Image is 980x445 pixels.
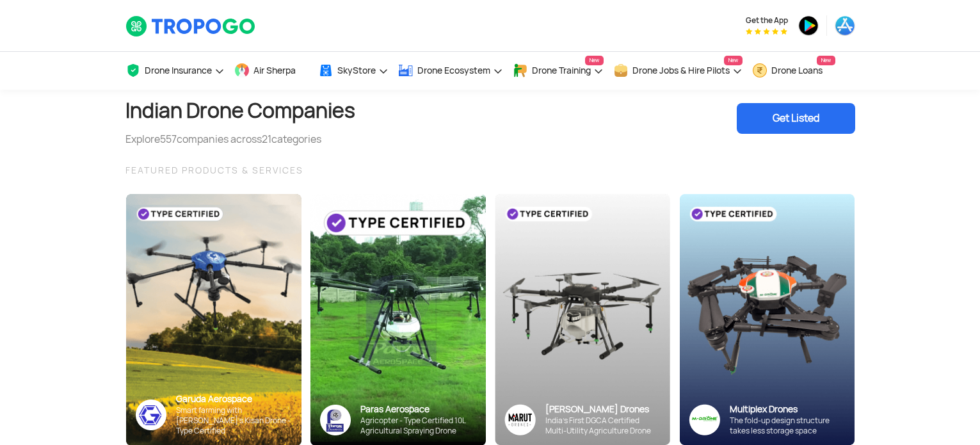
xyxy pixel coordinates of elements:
[136,400,166,430] img: ic_garuda_sky.png
[513,52,604,90] a: Drone TrainingNew
[125,90,355,132] h1: Indian Drone Companies
[585,56,604,65] span: New
[360,416,476,436] div: Agricopter - Type Certified 10L Agricultural Spraying Drone
[234,52,309,90] a: Air Sherpa
[360,403,476,416] div: Paras Aerospace
[398,52,503,90] a: Drone Ecosystem
[746,28,787,35] img: App Raking
[125,15,257,37] img: TropoGo Logo
[176,393,292,405] div: Garuda Aerospace
[817,56,835,65] span: New
[145,65,212,76] span: Drone Insurance
[495,194,670,445] img: bg_marut_sky.png
[318,52,389,90] a: SkyStore
[798,15,819,36] img: ic_playstore.png
[125,132,355,147] div: Explore companies across categories
[160,133,177,146] span: 557
[176,405,292,436] div: Smart farming with [PERSON_NAME]’s Kisan Drone - Type Certified
[752,52,835,90] a: Drone LoansNew
[613,52,743,90] a: Drone Jobs & Hire PilotsNew
[320,405,351,435] img: paras-logo-banner.png
[835,15,855,36] img: ic_appstore.png
[689,404,720,435] img: ic_multiplex_sky.png
[125,163,855,178] div: FEATURED PRODUCTS & SERVICES
[746,15,788,26] span: Get the App
[545,403,661,416] div: [PERSON_NAME] Drones
[737,103,855,134] div: Get Listed
[730,403,845,416] div: Multiplex Drones
[417,65,490,76] span: Drone Ecosystem
[125,52,225,90] a: Drone Insurance
[504,404,536,435] img: Group%2036313.png
[532,65,591,76] span: Drone Training
[771,65,823,76] span: Drone Loans
[730,416,845,436] div: The fold-up design structure takes less storage space
[632,65,730,76] span: Drone Jobs & Hire Pilots
[337,65,376,76] span: SkyStore
[724,56,743,65] span: New
[545,416,661,436] div: India’s First DGCA Certified Multi-Utility Agriculture Drone
[262,133,271,146] span: 21
[253,65,296,76] span: Air Sherpa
